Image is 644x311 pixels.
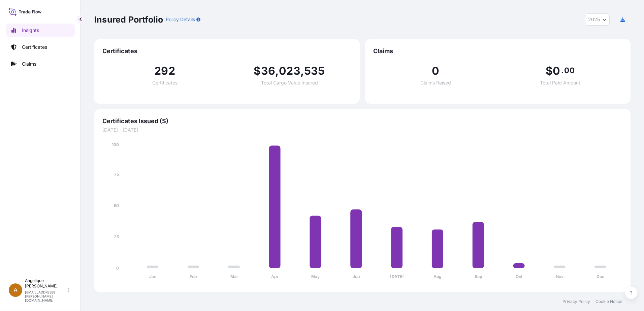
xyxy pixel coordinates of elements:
p: Policy Details [166,16,195,23]
p: Claims [22,61,36,67]
tspan: Nov [556,274,564,279]
tspan: Oct [516,274,523,279]
tspan: Apr [271,274,279,279]
tspan: Feb [190,274,197,279]
tspan: 0 [116,266,119,271]
p: Angelique [PERSON_NAME] [25,278,67,289]
a: Cookie Notice [595,299,622,304]
span: Claims [373,47,622,55]
p: Certificates [22,44,47,50]
span: . [561,68,563,73]
tspan: 25 [114,234,119,239]
span: 2025 [588,16,600,23]
tspan: [DATE] [390,274,404,279]
span: Certificates Issued ($) [102,117,622,125]
a: Certificates [6,40,75,54]
a: Claims [6,57,75,71]
tspan: May [311,274,320,279]
span: Claims Raised [420,80,451,85]
button: Year Selector [585,13,610,26]
span: 535 [304,66,325,76]
span: 0 [432,66,439,76]
tspan: Mar [230,274,238,279]
span: $ [546,66,553,76]
p: Insights [22,27,39,34]
span: 00 [564,68,574,73]
span: $ [254,66,261,76]
span: Certificates [152,80,178,85]
tspan: 50 [114,203,119,208]
tspan: 100 [112,142,119,147]
span: A [13,287,18,293]
tspan: Jun [353,274,360,279]
span: 023 [279,66,300,76]
span: Certificates [102,47,352,55]
span: [DATE] - [DATE] [102,127,622,133]
tspan: Aug [433,274,442,279]
p: [EMAIL_ADDRESS][PERSON_NAME][DOMAIN_NAME] [25,290,67,302]
tspan: Jan [149,274,156,279]
a: Privacy Policy [562,299,590,304]
span: Total Cargo Value Insured [261,80,318,85]
span: 292 [154,66,175,76]
p: Insured Portfolio [94,14,163,25]
span: Total Paid Amount [540,80,580,85]
span: , [275,66,279,76]
tspan: Sep [475,274,482,279]
span: 0 [553,66,560,76]
a: Insights [6,24,75,37]
tspan: 75 [114,172,119,177]
tspan: Dec [597,274,604,279]
span: , [300,66,304,76]
span: 36 [261,66,275,76]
